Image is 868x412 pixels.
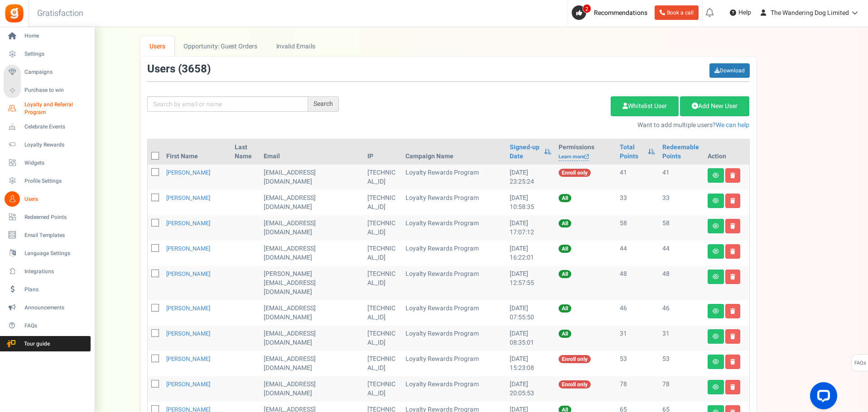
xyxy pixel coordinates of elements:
i: View details [713,308,719,314]
a: Celebrate Events [4,119,91,134]
td: 48 [659,266,704,300]
a: [PERSON_NAME] [166,355,210,363]
td: 58 [659,215,704,241]
a: Redeemable Points [662,143,700,161]
a: [PERSON_NAME] [166,329,210,338]
a: Email Templates [4,227,91,243]
th: Email [260,139,364,165]
a: [PERSON_NAME] [166,270,210,278]
i: View details [713,223,719,229]
a: Language Settings [4,246,91,261]
span: Enroll only [559,169,591,177]
span: Tour guide [4,340,68,348]
a: [PERSON_NAME] [166,244,210,253]
span: 3658 [182,61,207,77]
i: Delete user [730,334,735,339]
span: All [559,219,571,227]
td: General [260,376,364,402]
td: [DATE] 10:58:35 [506,190,555,215]
a: [PERSON_NAME] [166,380,210,388]
a: Help [726,5,755,20]
td: 53 [616,351,659,376]
td: [DATE] 08:35:01 [506,326,555,351]
span: Enroll only [559,355,591,363]
span: The Wandering Dog Limited [771,8,849,18]
a: Campaigns [4,65,91,80]
td: Loyalty Rewards Program [402,376,506,402]
a: We can help [716,120,749,130]
input: Search by email or name [147,96,308,112]
td: [TECHNICAL_ID] [364,241,402,266]
td: 41 [616,165,659,190]
th: Action [704,139,749,165]
td: Loyalty Rewards Program [402,165,506,190]
span: Purchase to win [24,86,88,94]
span: Loyalty Rewards [24,141,88,149]
span: All [559,330,571,338]
td: 46 [659,300,704,326]
td: [TECHNICAL_ID] [364,300,402,326]
i: Delete user [730,359,735,365]
td: 31 [616,326,659,351]
span: Redeemed Points [24,213,88,221]
span: All [559,304,571,313]
a: Purchase to win [4,83,91,98]
td: 41 [659,165,704,190]
a: Loyalty Rewards [4,137,91,152]
a: FAQs [4,318,91,333]
td: 33 [616,190,659,215]
a: Plans [4,282,91,297]
td: [DATE] 20:05:53 [506,376,555,402]
a: [PERSON_NAME] [166,168,210,177]
td: 58 [616,215,659,241]
td: General [260,266,364,300]
a: [PERSON_NAME] [166,304,210,313]
a: Total Points [620,143,643,161]
a: [PERSON_NAME] [166,194,210,202]
a: Signed-up Date [510,143,540,161]
span: FAQs [24,322,88,330]
td: 44 [659,241,704,266]
a: [PERSON_NAME] [166,219,210,227]
span: Profile Settings [24,177,88,185]
h3: Gratisfaction [27,5,93,23]
span: Recommendations [594,8,647,18]
td: 78 [659,376,704,402]
span: Widgets [24,159,88,167]
i: Delete user [730,274,735,279]
a: Settings [4,47,91,62]
i: View details [713,198,719,204]
a: Profile Settings [4,173,91,189]
td: General [260,215,364,241]
a: Home [4,28,91,44]
td: General [260,326,364,351]
a: Whitelist User [611,96,679,116]
img: Gratisfaction [4,3,24,24]
span: Celebrate Events [24,123,88,131]
td: 31 [659,326,704,351]
i: View details [713,274,719,279]
td: General [260,190,364,215]
th: Last Name [231,139,260,165]
th: Campaign Name [402,139,506,165]
span: FAQs [854,355,866,372]
a: Loyalty and Referral Program [4,101,91,116]
td: [DATE] 23:25:24 [506,165,555,190]
td: [TECHNICAL_ID] [364,215,402,241]
span: Announcements [24,304,88,312]
a: Announcements [4,300,91,315]
i: Delete user [730,308,735,314]
td: [TECHNICAL_ID] [364,190,402,215]
td: 33 [659,190,704,215]
span: All [559,270,571,278]
td: [TECHNICAL_ID] [364,351,402,376]
span: Language Settings [24,250,88,257]
td: [TECHNICAL_ID] [364,266,402,300]
a: Learn more [559,153,589,161]
h3: Users ( ) [147,63,211,75]
i: Delete user [730,223,735,229]
td: General [260,165,364,190]
i: Delete user [730,198,735,204]
td: [DATE] 12:57:55 [506,266,555,300]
